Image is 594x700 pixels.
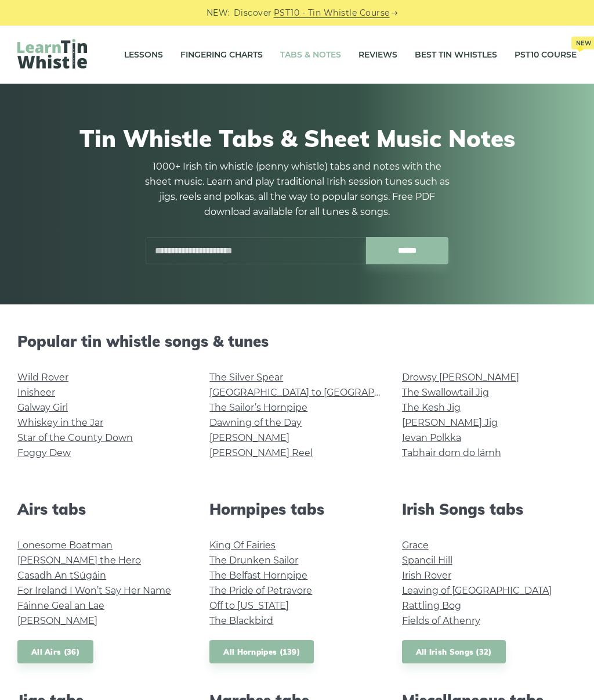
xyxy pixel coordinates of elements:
[402,640,506,664] a: All Irish Songs (32)
[209,540,276,551] a: King Of Fairies
[402,402,461,413] a: The Kesh Jig
[209,615,273,626] a: The Blackbird
[23,124,571,152] h1: Tin Whistle Tabs & Sheet Music Notes
[515,40,577,69] a: PST10 CourseNew
[402,387,489,398] a: The Swallowtail Jig
[402,372,519,383] a: Drowsy [PERSON_NAME]
[17,555,141,566] a: [PERSON_NAME] the Hero
[209,570,307,581] a: The Belfast Hornpipe
[124,40,163,69] a: Lessons
[402,555,452,566] a: Spancil Hill
[402,600,461,611] a: Rattling Bog
[17,402,68,413] a: Galway Girl
[17,432,133,443] a: Star of the County Down
[17,332,577,350] h2: Popular tin whistle songs & tunes
[180,40,263,69] a: Fingering Charts
[209,585,312,596] a: The Pride of Petravore
[402,432,461,443] a: Ievan Polkka
[17,417,103,428] a: Whiskey in the Jar
[209,555,298,566] a: The Drunken Sailor
[17,570,106,581] a: Casadh An tSúgáin
[209,387,423,398] a: [GEOGRAPHIC_DATA] to [GEOGRAPHIC_DATA]
[209,432,289,443] a: [PERSON_NAME]
[402,500,577,518] h2: Irish Songs tabs
[209,402,307,413] a: The Sailor’s Hornpipe
[17,387,55,398] a: Inisheer
[402,417,498,428] a: [PERSON_NAME] Jig
[402,570,451,581] a: Irish Rover
[402,447,501,458] a: Tabhair dom do lámh
[140,159,454,220] p: 1000+ Irish tin whistle (penny whistle) tabs and notes with the sheet music. Learn and play tradi...
[17,585,171,596] a: For Ireland I Won’t Say Her Name
[17,615,97,626] a: [PERSON_NAME]
[209,600,289,611] a: Off to [US_STATE]
[17,640,93,664] a: All Airs (36)
[17,447,71,458] a: Foggy Dew
[209,417,302,428] a: Dawning of the Day
[17,540,113,551] a: Lonesome Boatman
[402,615,480,626] a: Fields of Athenry
[415,40,497,69] a: Best Tin Whistles
[17,500,192,518] h2: Airs tabs
[209,640,314,664] a: All Hornpipes (139)
[17,600,104,611] a: Fáinne Geal an Lae
[209,447,313,458] a: [PERSON_NAME] Reel
[358,40,397,69] a: Reviews
[209,372,283,383] a: The Silver Spear
[17,372,68,383] a: Wild Rover
[17,39,87,69] img: LearnTinWhistle.com
[402,540,429,551] a: Grace
[402,585,552,596] a: Leaving of [GEOGRAPHIC_DATA]
[280,40,341,69] a: Tabs & Notes
[209,500,384,518] h2: Hornpipes tabs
